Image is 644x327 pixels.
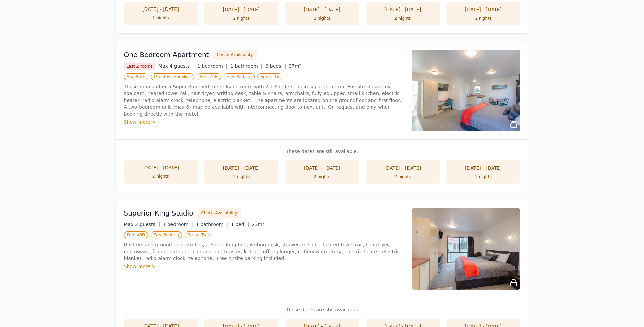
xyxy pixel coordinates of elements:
div: 2 nights [131,15,191,21]
div: 2 nights [211,174,272,179]
div: 2 nights [453,16,514,21]
span: Max 4 guests | [158,63,195,69]
div: [DATE] - [DATE] [211,6,272,13]
div: [DATE] - [DATE] [453,6,514,13]
span: 1 bedroom | [163,222,193,227]
span: Free Parking [151,231,182,238]
span: Free WiFi [124,231,148,238]
span: Spa Bath [124,73,148,80]
div: 2 nights [372,16,433,21]
div: [DATE] - [DATE] [453,165,514,171]
div: 2 nights [211,16,272,21]
div: [DATE] - [DATE] [211,165,272,171]
div: 2 nights [292,16,352,21]
div: Show more > [124,119,404,125]
p: Upstairs and ground floor studios, a Super King bed, writing desk, shower en suite, heated towel ... [124,241,404,262]
span: Smart TV [257,73,282,80]
div: 2 nights [292,174,352,179]
div: Show more > [124,263,404,270]
p: These rooms offer a Super King bed in the living room with 2 x Single beds in separate room. Ensu... [124,83,404,117]
span: 23m² [252,222,264,227]
span: Last 2 rooms [124,63,156,70]
h3: Superior King Studio [124,208,194,218]
h3: One Bedroom Apartment [124,50,209,59]
span: Free WiFi [197,73,221,80]
span: 1 bed | [231,222,249,227]
span: Free Parking [224,73,255,80]
div: [DATE] - [DATE] [131,164,191,171]
div: [DATE] - [DATE] [292,6,352,13]
div: 2 nights [131,174,191,179]
div: 2 nights [453,174,514,179]
div: [DATE] - [DATE] [131,6,191,13]
span: Smart TV [185,231,210,238]
span: 3 beds | [265,63,286,69]
div: [DATE] - [DATE] [372,165,433,171]
span: 1 bathroom | [196,222,228,227]
button: Check Availability [198,208,241,218]
span: 1 bathroom | [230,63,262,69]
p: These dates are still available: [124,306,520,313]
span: Max 2 guests | [124,222,160,227]
span: 1 bedroom | [197,63,228,69]
span: Great For Families [151,73,194,80]
div: 2 nights [372,174,433,179]
div: [DATE] - [DATE] [372,6,433,13]
span: 37m² [289,63,301,69]
p: These dates are still available: [124,148,520,155]
button: Check Availability [213,50,256,60]
div: [DATE] - [DATE] [292,165,352,171]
